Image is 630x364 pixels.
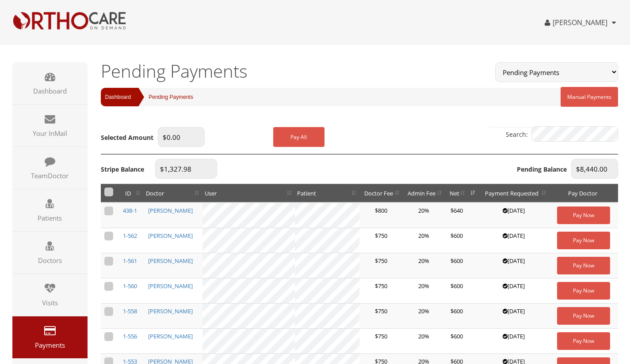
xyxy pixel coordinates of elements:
[273,127,325,147] button: Pay All
[148,206,193,214] a: [PERSON_NAME]
[12,189,88,231] a: Patients
[17,341,83,349] span: Payments
[557,232,610,249] button: Pay Now
[17,298,83,307] span: Visits
[17,256,83,265] span: Doctors
[557,206,610,224] button: Pay Now
[17,86,83,95] span: Dashboard
[445,329,468,354] td: $600
[557,282,610,300] button: Pay Now
[359,278,403,304] td: $750
[478,329,550,354] td: [DATE]
[295,184,359,203] th: Patient: activate to sort column ascending
[545,18,607,27] a: [PERSON_NAME]
[445,253,468,278] td: $600
[478,253,550,278] td: [DATE]
[101,88,131,106] a: Dashboard
[117,184,144,203] th: ID: activate to sort column ascending
[359,203,403,228] td: $800
[17,129,83,138] span: Your InMail
[148,307,193,315] a: [PERSON_NAME]
[202,184,295,203] th: User: activate to sort column ascending
[403,253,445,278] td: 20%
[101,62,482,80] h1: Pending Payments
[123,332,137,340] a: 1-556
[123,206,137,214] a: 438-1
[445,278,468,304] td: $600
[101,165,144,174] label: Stripe Balance
[148,332,193,340] a: [PERSON_NAME]
[478,184,550,203] th: Payment Requested: activate to sort column ascending
[12,274,88,316] a: Visits
[12,105,88,146] a: Your InMail
[359,329,403,354] td: $750
[557,332,610,350] button: Pay Now
[359,304,403,329] td: $750
[478,304,550,329] td: [DATE]
[557,257,610,274] button: Pay Now
[478,203,550,228] td: [DATE]
[359,253,403,278] td: $750
[123,307,137,315] a: 1-558
[403,228,445,253] td: 20%
[478,228,550,253] td: [DATE]
[12,232,88,274] a: Doctors
[445,203,468,228] td: $640
[12,147,88,189] a: TeamDoctor
[478,278,550,304] td: [DATE]
[445,184,468,203] th: Net: activate to sort column ascending
[445,304,468,329] td: $600
[12,11,126,30] img: OrthoCareOnDemand Logo
[557,307,610,325] button: Pay Now
[359,184,403,203] th: Doctor Fee: activate to sort column ascending
[403,203,445,228] td: 20%
[403,304,445,329] td: 20%
[445,228,468,253] td: $600
[12,62,88,104] a: Dashboard
[148,232,193,240] a: [PERSON_NAME]
[403,184,445,203] th: Admin Fee: activate to sort column ascending
[550,184,618,203] th: Pay Doctor
[506,126,618,144] label: Search:
[12,316,88,358] a: Payments
[148,257,193,265] a: [PERSON_NAME]
[359,228,403,253] td: $750
[17,171,83,180] span: TeamDoctor
[403,278,445,304] td: 20%
[131,88,193,106] li: Pending Payments
[123,257,137,265] a: 1-561
[403,329,445,354] td: 20%
[123,282,137,290] a: 1-560
[517,165,567,174] label: Pending Balance
[148,282,193,290] a: [PERSON_NAME]
[17,214,83,222] span: Patients
[123,232,137,240] a: 1-562
[144,184,202,203] th: Doctor: activate to sort column ascending
[531,126,618,142] input: Search:
[561,87,618,107] a: Manual Payments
